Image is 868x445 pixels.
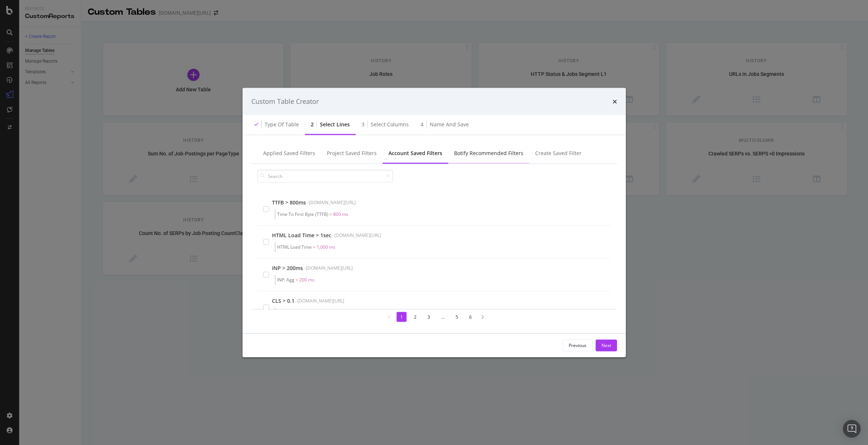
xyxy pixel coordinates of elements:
div: - [DOMAIN_NAME][URL] [333,232,381,238]
div: 2 [311,120,314,128]
span: 0.1 [300,309,306,315]
span: Time To First Byte (TTFB) [277,211,328,217]
li: 1 [397,312,407,322]
span: > [296,276,298,283]
div: Custom Table Creator [251,97,319,106]
li: ... [438,312,448,322]
span: > [296,309,299,315]
div: Type of table [265,120,299,128]
div: modal [243,88,626,357]
div: - [DOMAIN_NAME][URL] [304,265,353,271]
div: CLS > 0.1 [272,297,294,304]
li: 5 [452,312,462,322]
div: 3 [362,120,365,128]
div: INP > 200ms [272,264,303,271]
div: Account Saved Filters [388,149,442,157]
div: Previous [569,342,586,348]
div: Select columns [371,120,409,128]
div: Project Saved Filters [327,149,377,157]
input: Search [257,169,393,182]
span: CLS: Agg [277,309,295,315]
span: 1,000 ms [317,243,335,250]
button: Next [596,339,617,351]
div: TTFB > 800ms [272,199,306,206]
div: Open Intercom Messenger [843,420,861,438]
li: 6 [466,312,475,322]
div: - [DOMAIN_NAME][URL] [296,298,344,304]
span: HTML Load Time [277,243,312,250]
li: 3 [424,312,434,322]
div: Next [602,342,611,348]
div: Botify Recommended Filters [454,149,523,157]
span: 800 ms [333,211,348,217]
span: INP: Agg [277,276,294,283]
div: HTML Load Time > 1sec [272,231,331,239]
div: Name and save [430,120,469,128]
div: times [613,97,617,106]
div: Applied Saved Filters [263,149,315,157]
span: > [330,211,332,217]
div: 4 [421,120,423,128]
div: Create Saved Filter [535,149,582,157]
div: Select lines [320,120,350,128]
div: - [DOMAIN_NAME][URL] [307,199,356,206]
button: Previous [562,339,593,351]
li: 2 [410,312,420,322]
span: > [313,243,316,250]
span: 200 ms [299,276,314,283]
